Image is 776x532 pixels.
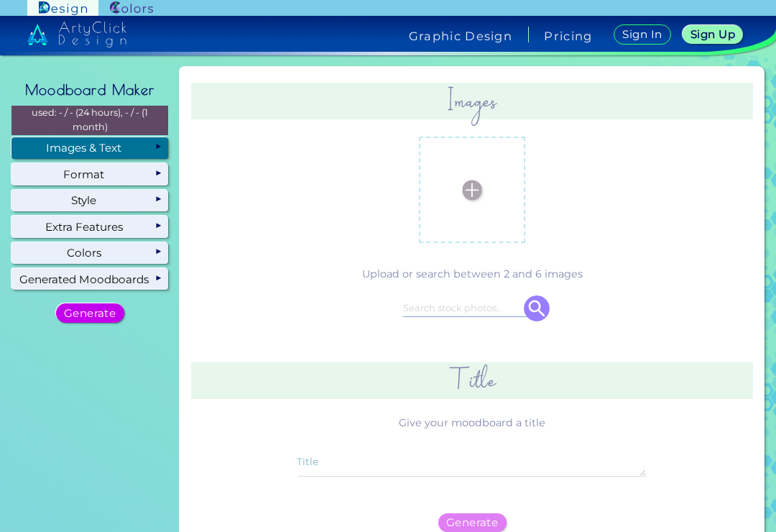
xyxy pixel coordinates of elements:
h4: Graphic Design [409,30,512,42]
img: icon_plus_white.svg [462,180,481,200]
h2: Title [191,362,753,399]
div: Images & Text [11,137,168,159]
img: ArtyClick Colors logo [110,1,153,15]
a: Sign In [616,25,668,44]
h2: Images [191,83,753,119]
div: Style [11,190,168,211]
h2: Moodboard Maker [18,74,162,106]
p: used: - / - (24 hours), - / - (1 month) [11,106,168,135]
a: Sign Up [685,26,740,43]
input: Search stock photos.. [403,300,541,316]
p: Upload or search between 2 and 6 images [197,266,747,283]
a: Pricing [544,30,592,42]
h5: Generate [448,518,495,528]
div: Format [11,163,168,185]
img: icon search [524,295,550,321]
h5: Sign Up [693,29,733,40]
p: Give your moodboard a title [191,409,753,436]
h5: Sign In [624,29,660,40]
h5: Generate [66,308,113,318]
div: Colors [11,242,168,264]
div: Generated Moodboards [11,268,168,290]
div: Extra Features [11,216,168,237]
label: Title [297,457,318,467]
img: artyclick_design_logo_white_combined_path.svg [27,22,126,47]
